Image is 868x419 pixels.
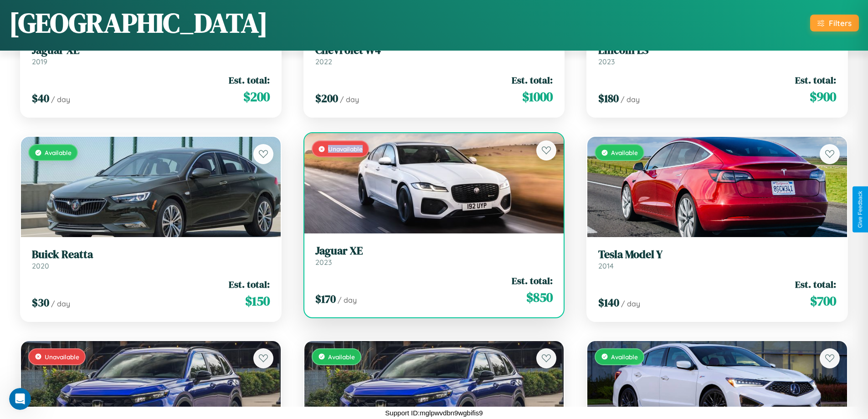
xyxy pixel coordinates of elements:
[598,248,836,261] h3: Tesla Model Y
[32,91,49,106] span: $ 40
[315,44,553,66] a: Chevrolet W42022
[51,299,70,308] span: / day
[32,44,270,66] a: Jaguar XE2019
[795,73,836,87] span: Est. total:
[522,88,553,106] span: $ 1000
[338,295,357,305] span: / day
[598,44,836,66] a: Lincoln LS2023
[45,353,79,361] span: Unavailable
[512,73,553,87] span: Est. total:
[315,57,332,66] span: 2022
[598,295,619,310] span: $ 140
[598,91,619,106] span: $ 180
[829,18,852,28] div: Filters
[857,191,863,228] div: Give Feedback
[512,274,553,287] span: Est. total:
[32,44,270,57] h3: Jaguar XE
[315,244,553,267] a: Jaguar XE2023
[9,388,31,410] iframe: Intercom live chat
[9,4,268,41] h1: [GEOGRAPHIC_DATA]
[611,149,638,156] span: Available
[328,353,355,361] span: Available
[315,91,338,106] span: $ 200
[243,88,270,106] span: $ 200
[621,95,640,104] span: / day
[315,244,553,258] h3: Jaguar XE
[621,299,640,308] span: / day
[32,295,49,310] span: $ 30
[245,292,270,310] span: $ 150
[810,15,859,31] button: Filters
[32,57,47,66] span: 2019
[598,261,614,270] span: 2014
[32,248,270,261] h3: Buick Reatta
[598,248,836,270] a: Tesla Model Y2014
[328,145,363,153] span: Unavailable
[526,288,553,306] span: $ 850
[315,291,336,306] span: $ 170
[340,95,359,104] span: / day
[51,95,70,104] span: / day
[611,353,638,361] span: Available
[315,258,332,267] span: 2023
[795,278,836,291] span: Est. total:
[598,57,615,66] span: 2023
[45,149,72,156] span: Available
[810,292,836,310] span: $ 700
[315,44,553,57] h3: Chevrolet W4
[598,44,836,57] h3: Lincoln LS
[32,248,270,270] a: Buick Reatta2020
[229,73,270,87] span: Est. total:
[385,407,483,419] p: Support ID: mglpwvdbn9wgbifis9
[32,261,49,270] span: 2020
[229,278,270,291] span: Est. total:
[810,88,836,106] span: $ 900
